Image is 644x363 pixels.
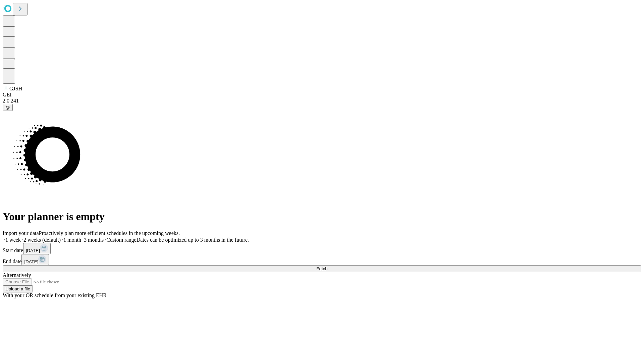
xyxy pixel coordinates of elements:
span: GJSH [9,86,22,91]
span: 2 weeks (default) [23,237,61,243]
button: Upload a file [3,285,33,292]
span: 1 week [5,237,21,243]
span: 1 month [63,237,81,243]
button: [DATE] [21,254,49,265]
h1: Your planner is empty [3,210,641,223]
button: [DATE] [23,243,51,254]
span: Proactively plan more efficient schedules in the upcoming weeks. [39,230,180,236]
span: Fetch [316,266,327,271]
button: Fetch [3,265,641,272]
div: End date [3,254,641,265]
span: With your OR schedule from your existing EHR [3,292,107,298]
div: GEI [3,92,641,98]
span: [DATE] [26,248,40,253]
span: Import your data [3,230,39,236]
button: @ [3,104,13,111]
span: 3 months [84,237,104,243]
div: 2.0.241 [3,98,641,104]
div: Start date [3,243,641,254]
span: Custom range [106,237,136,243]
span: Dates can be optimized up to 3 months in the future. [137,237,249,243]
span: @ [5,105,10,110]
span: [DATE] [24,259,38,264]
span: Alternatively [3,272,31,278]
